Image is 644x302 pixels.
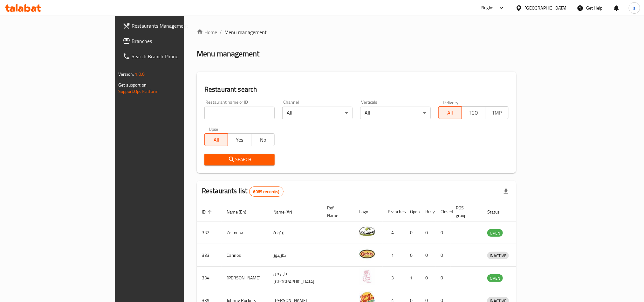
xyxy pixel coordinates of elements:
[441,108,459,117] span: All
[224,28,267,36] span: Menu management
[435,221,451,244] td: 0
[383,221,405,244] td: 4
[485,106,509,119] button: TMP
[360,107,430,119] div: All
[268,244,322,267] td: كارينوز
[202,186,284,197] h2: Restaurants list
[132,37,217,45] span: Branches
[435,244,451,267] td: 0
[462,106,485,119] button: TGO
[118,81,147,89] span: Get support on:
[487,208,508,216] span: Status
[222,267,268,289] td: [PERSON_NAME]
[487,275,503,282] span: OPEN
[118,70,134,78] span: Version:
[420,202,435,221] th: Busy
[209,156,270,164] span: Search
[135,70,145,78] span: 1.0.0
[443,100,459,104] label: Delivery
[250,189,283,195] span: 6069 record(s)
[118,18,223,33] a: Restaurants Management
[383,244,405,267] td: 1
[435,202,451,221] th: Closed
[633,4,635,11] span: s
[282,107,353,119] div: All
[222,221,268,244] td: Zeitouna
[204,154,275,165] button: Search
[228,133,251,146] button: Yes
[202,208,214,216] span: ID
[118,87,159,95] a: Support.OpsPlatform
[420,244,435,267] td: 0
[273,208,300,216] span: Name (Ar)
[464,108,483,117] span: TGO
[420,221,435,244] td: 0
[359,223,375,239] img: Zeitouna
[197,28,516,36] nav: breadcrumb
[487,229,503,237] span: OPEN
[488,108,506,117] span: TMP
[268,221,322,244] td: زيتونة
[359,269,375,284] img: Leila Min Lebnan
[204,107,275,119] input: Search for restaurant name or ID..
[118,33,223,49] a: Branches
[222,244,268,267] td: Carinos
[207,135,225,144] span: All
[405,244,420,267] td: 0
[230,135,249,144] span: Yes
[118,49,223,64] a: Search Branch Phone
[204,85,509,94] h2: Restaurant search
[251,133,275,146] button: No
[487,252,509,259] span: INACTIVE
[405,221,420,244] td: 0
[354,202,383,221] th: Logo
[359,246,375,262] img: Carinos
[420,267,435,289] td: 0
[132,22,217,30] span: Restaurants Management
[249,186,284,197] div: Total records count
[254,135,272,144] span: No
[525,4,567,11] div: [GEOGRAPHIC_DATA]
[405,267,420,289] td: 1
[405,202,420,221] th: Open
[204,133,228,146] button: All
[209,127,221,131] label: Upsell
[456,204,475,219] span: POS group
[435,267,451,289] td: 0
[438,106,462,119] button: All
[481,4,495,12] div: Plugins
[383,202,405,221] th: Branches
[268,267,322,289] td: ليلى من [GEOGRAPHIC_DATA]
[197,49,259,59] h2: Menu management
[498,184,514,199] div: Export file
[132,53,217,60] span: Search Branch Phone
[227,208,255,216] span: Name (En)
[327,204,346,219] span: Ref. Name
[383,267,405,289] td: 3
